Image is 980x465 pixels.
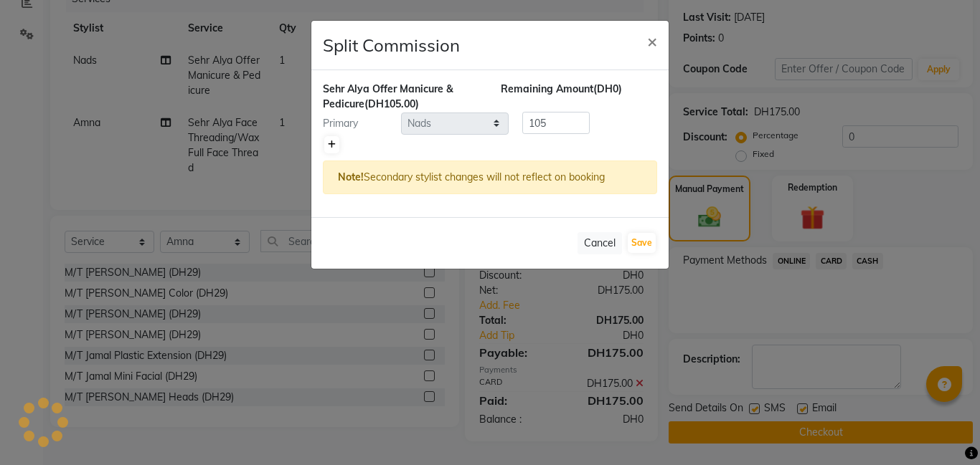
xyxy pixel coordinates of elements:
span: Remaining Amount [501,82,593,95]
div: Primary [312,116,401,131]
strong: Note! [338,171,364,183]
button: Close [636,21,669,61]
div: Secondary stylist changes will not reflect on booking [323,160,657,194]
button: Save [628,233,656,253]
button: Cancel [578,232,622,254]
span: Sehr Alya Offer Manicure & Pedicure [323,82,453,110]
span: (DH0) [593,82,622,95]
span: (DH105.00) [364,97,419,110]
h4: Split Commission [323,32,460,58]
span: × [647,30,657,52]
